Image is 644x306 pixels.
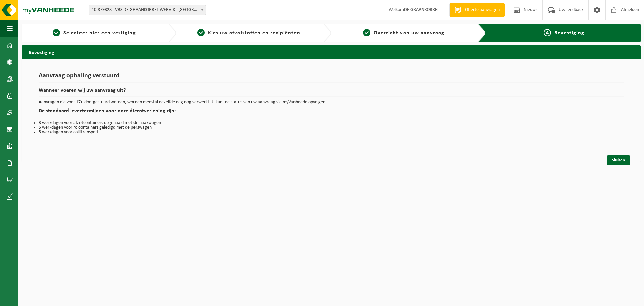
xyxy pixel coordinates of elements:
[89,5,206,15] span: 10-879328 - VBS DE GRAANKORREL WERVIK - SINT JORISSTRAAT - 8940 WERVIK, SINT JORISSTRAAT 20
[208,30,300,36] span: Kies uw afvalstoffen en recipiënten
[89,5,206,15] span: 10-879328 - VBS DE GRAANKORREL WERVIK - SINT JORISSTRAAT - 8940 WERVIK, SINT JORISSTRAAT 20
[335,29,473,37] a: 3Overzicht van uw aanvraag
[39,88,624,97] h2: Wanneer voeren wij uw aanvraag uit?
[25,29,163,37] a: 1Selecteer hier een vestiging
[180,29,318,37] a: 2Kies uw afvalstoffen en recipiënten
[374,30,444,36] span: Overzicht van uw aanvraag
[554,30,584,36] span: Bevestiging
[463,7,501,13] span: Offerte aanvragen
[197,29,205,36] span: 2
[607,155,630,165] a: Sluiten
[39,100,624,105] p: Aanvragen die voor 17u doorgestuurd worden, worden meestal dezelfde dag nog verwerkt. U kunt de s...
[53,29,60,36] span: 1
[544,29,551,36] span: 4
[39,121,624,125] li: 3 werkdagen voor afzetcontainers opgehaald met de haakwagen
[449,3,505,17] a: Offerte aanvragen
[39,125,624,130] li: 5 werkdagen voor rolcontainers geledigd met de perswagen
[363,29,370,36] span: 3
[22,45,641,58] h2: Bevestiging
[39,130,624,135] li: 5 werkdagen voor collitransport
[63,30,136,36] span: Selecteer hier een vestiging
[404,7,439,12] strong: DE GRAANKORREL
[39,108,624,117] h2: De standaard levertermijnen voor onze dienstverlening zijn:
[39,72,624,83] h1: Aanvraag ophaling verstuurd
